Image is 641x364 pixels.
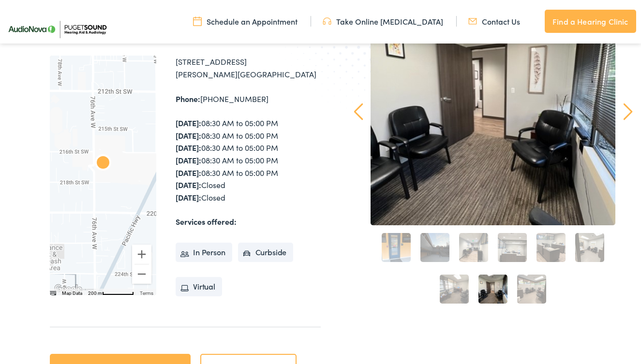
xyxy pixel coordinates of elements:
[537,233,566,262] a: 5
[193,16,202,27] img: utility icon
[323,16,331,27] img: utility icon
[517,275,546,304] a: 9
[238,243,294,262] li: Curbside
[545,10,636,33] a: Find a Hearing Clinic
[176,179,201,190] strong: [DATE]:
[88,291,102,296] span: 200 m
[176,93,200,104] strong: Phone:
[85,289,137,295] button: Map Scale: 200 m per 62 pixels
[176,192,201,203] strong: [DATE]:
[176,130,201,141] strong: [DATE]:
[176,167,201,178] strong: [DATE]:
[176,117,321,204] div: 08:30 AM to 05:00 PM 08:30 AM to 05:00 PM 08:30 AM to 05:00 PM 08:30 AM to 05:00 PM 08:30 AM to 0...
[575,233,604,262] a: 6
[132,264,151,284] button: Zoom out
[176,243,232,262] li: In Person
[468,16,477,27] img: utility icon
[52,283,84,295] img: Google
[176,216,237,227] strong: Services offered:
[498,233,527,262] a: 4
[52,283,84,295] a: Open this area in Google Maps (opens a new window)
[478,275,507,304] a: 8
[176,155,201,165] strong: [DATE]:
[176,56,321,80] div: [STREET_ADDRESS] [PERSON_NAME][GEOGRAPHIC_DATA]
[176,277,222,296] li: Virtual
[382,233,411,262] a: 1
[132,245,151,264] button: Zoom in
[420,233,449,262] a: 2
[140,291,153,296] a: Terms (opens in new tab)
[176,93,321,105] div: [PHONE_NUMBER]
[91,152,115,175] div: AudioNova
[468,16,520,27] a: Contact Us
[354,103,363,120] a: Prev
[323,16,443,27] a: Take Online [MEDICAL_DATA]
[62,290,82,297] button: Map Data
[440,275,469,304] a: 7
[193,16,298,27] a: Schedule an Appointment
[176,117,201,128] strong: [DATE]:
[624,103,633,120] a: Next
[176,142,201,153] strong: [DATE]:
[49,290,56,297] button: Keyboard shortcuts
[459,233,488,262] a: 3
